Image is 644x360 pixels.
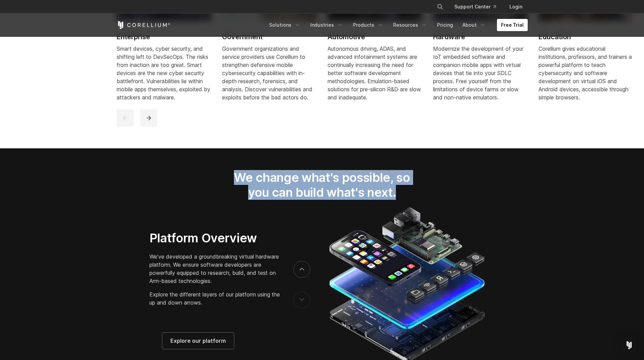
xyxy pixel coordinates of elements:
span: Explore our platform [170,337,226,345]
div: Autonomous driving, ADAS, and advanced infotainment systems are continually increasing the need f... [328,45,422,101]
a: Login [504,1,528,13]
button: previous [117,110,134,126]
a: Industries [306,19,348,31]
button: next [140,110,157,126]
a: Explore our platform [162,333,234,349]
a: Resources [389,19,432,31]
p: We've developed a groundbreaking virtual hardware platform. We ensure software developers are pow... [149,253,280,285]
div: Smart devices, cyber security, and shifting left to DevSecOps. The risks from inaction are too gr... [117,45,211,101]
a: Pricing [433,19,457,31]
div: Navigation Menu [265,19,528,31]
a: Free Trial [497,19,528,31]
h3: Platform Overview [149,231,280,245]
h2: We change what's possible, so you can build what's next. [223,170,422,200]
span: Modernize the development of your IoT embedded software and companion mobile apps with virtual de... [433,45,523,101]
a: About [458,19,490,31]
a: Solutions [265,19,305,31]
button: Search [434,1,446,13]
button: previous [293,291,310,308]
a: Support Center [449,1,501,13]
button: next [293,261,310,278]
p: Explore the different layers of our platform using the up and down arrows. [149,290,280,307]
a: Corellium Home [117,21,170,29]
div: Government organizations and service providers use Corellium to strengthen defensive mobile cyber... [222,45,317,101]
a: Products [349,19,388,31]
div: Open Intercom Messenger [621,337,637,353]
div: Navigation Menu [429,1,528,13]
div: Corellium gives educational institutions, professors, and trainers a powerful platform to teach c... [539,45,633,101]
